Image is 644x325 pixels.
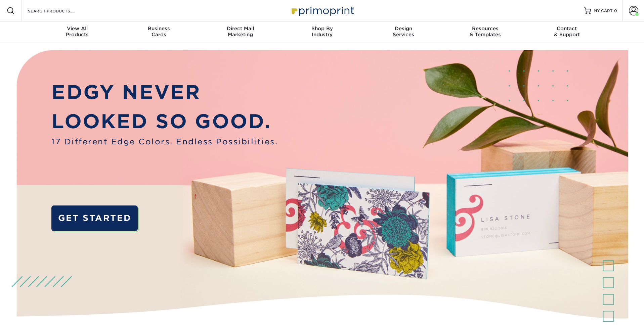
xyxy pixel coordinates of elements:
[363,26,444,32] span: Design
[200,26,281,32] span: Direct Mail
[118,26,200,32] span: Business
[526,21,608,43] a: Contact& Support
[27,7,93,15] input: SEARCH PRODUCTS.....
[444,26,526,32] span: Resources
[37,26,118,32] span: View All
[200,21,281,43] a: Direct MailMarketing
[526,26,608,38] div: & Support
[37,26,118,38] div: Products
[281,26,363,32] span: Shop By
[444,26,526,38] div: & Templates
[51,107,278,136] p: LOOKED SO GOOD.
[37,21,118,43] a: View AllProducts
[118,26,200,38] div: Cards
[614,8,617,13] span: 0
[51,78,278,107] p: EDGY NEVER
[51,136,278,148] span: 17 Different Edge Colors. Endless Possibilities.
[281,26,363,38] div: Industry
[444,21,526,43] a: Resources& Templates
[51,205,138,231] a: GET STARTED
[281,21,363,43] a: Shop ByIndustry
[118,21,200,43] a: BusinessCards
[363,26,444,38] div: Services
[594,8,613,14] span: MY CART
[200,26,281,38] div: Marketing
[289,3,356,18] img: Primoprint
[526,26,608,32] span: Contact
[363,21,444,43] a: DesignServices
